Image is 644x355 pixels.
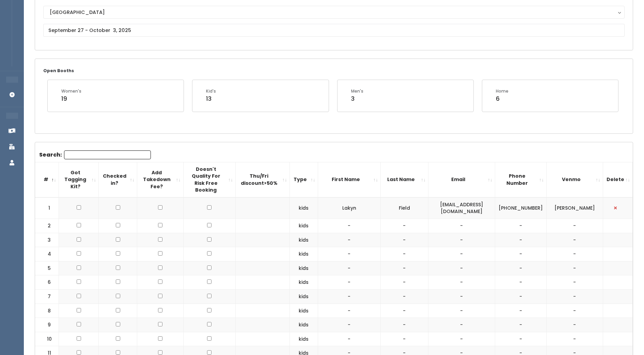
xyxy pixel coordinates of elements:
[35,247,59,261] td: 4
[318,318,380,332] td: -
[318,247,380,261] td: -
[546,275,603,290] td: -
[428,162,495,197] th: Email: activate to sort column ascending
[603,162,632,197] th: Delete: activate to sort column ascending
[99,162,137,197] th: Checked in?: activate to sort column ascending
[35,289,59,304] td: 7
[428,304,495,318] td: -
[35,304,59,318] td: 8
[495,304,546,318] td: -
[43,24,625,37] input: September 27 - October 3, 2025
[546,318,603,332] td: -
[428,197,495,219] td: [EMAIL_ADDRESS][DOMAIN_NAME]
[236,162,290,197] th: Thu/Fri discount&gt;50%: activate to sort column ascending
[43,68,74,74] small: Open Booths
[428,247,495,261] td: -
[289,261,318,275] td: kids
[289,304,318,318] td: kids
[351,94,363,103] div: 3
[289,219,318,233] td: kids
[35,233,59,247] td: 3
[318,261,380,275] td: -
[428,318,495,332] td: -
[289,318,318,332] td: kids
[64,150,151,159] input: Search:
[289,162,318,197] th: Type: activate to sort column ascending
[428,275,495,290] td: -
[380,275,428,290] td: -
[428,332,495,346] td: -
[61,94,81,103] div: 19
[35,261,59,275] td: 5
[495,261,546,275] td: -
[495,275,546,290] td: -
[289,332,318,346] td: kids
[428,233,495,247] td: -
[380,233,428,247] td: -
[380,332,428,346] td: -
[546,219,603,233] td: -
[380,318,428,332] td: -
[35,275,59,290] td: 6
[318,332,380,346] td: -
[546,247,603,261] td: -
[546,233,603,247] td: -
[380,289,428,304] td: -
[39,150,151,159] label: Search:
[428,289,495,304] td: -
[546,304,603,318] td: -
[380,219,428,233] td: -
[380,261,428,275] td: -
[496,94,508,103] div: 6
[428,219,495,233] td: -
[495,332,546,346] td: -
[35,162,59,197] th: #: activate to sort column descending
[289,197,318,219] td: kids
[318,275,380,290] td: -
[318,304,380,318] td: -
[495,197,546,219] td: [PHONE_NUMBER]
[495,289,546,304] td: -
[43,6,625,19] button: [GEOGRAPHIC_DATA]
[380,197,428,219] td: Field
[495,318,546,332] td: -
[380,304,428,318] td: -
[546,197,603,219] td: [PERSON_NAME]
[183,162,236,197] th: Doesn't Quality For Risk Free Booking : activate to sort column ascending
[289,233,318,247] td: kids
[546,162,603,197] th: Venmo: activate to sort column ascending
[50,9,618,16] div: [GEOGRAPHIC_DATA]
[318,289,380,304] td: -
[35,219,59,233] td: 2
[495,162,546,197] th: Phone Number: activate to sort column ascending
[380,162,428,197] th: Last Name: activate to sort column ascending
[289,275,318,290] td: kids
[546,289,603,304] td: -
[206,88,216,94] div: Kid's
[35,332,59,346] td: 10
[380,247,428,261] td: -
[546,261,603,275] td: -
[35,197,59,219] td: 1
[351,88,363,94] div: Men's
[59,162,99,197] th: Got Tagging Kit?: activate to sort column ascending
[318,233,380,247] td: -
[318,162,380,197] th: First Name: activate to sort column ascending
[495,247,546,261] td: -
[206,94,216,103] div: 13
[289,289,318,304] td: kids
[496,88,508,94] div: Home
[35,318,59,332] td: 9
[495,219,546,233] td: -
[546,332,603,346] td: -
[137,162,183,197] th: Add Takedown Fee?: activate to sort column ascending
[428,261,495,275] td: -
[318,197,380,219] td: Lakyn
[61,88,81,94] div: Women's
[495,233,546,247] td: -
[318,219,380,233] td: -
[289,247,318,261] td: kids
